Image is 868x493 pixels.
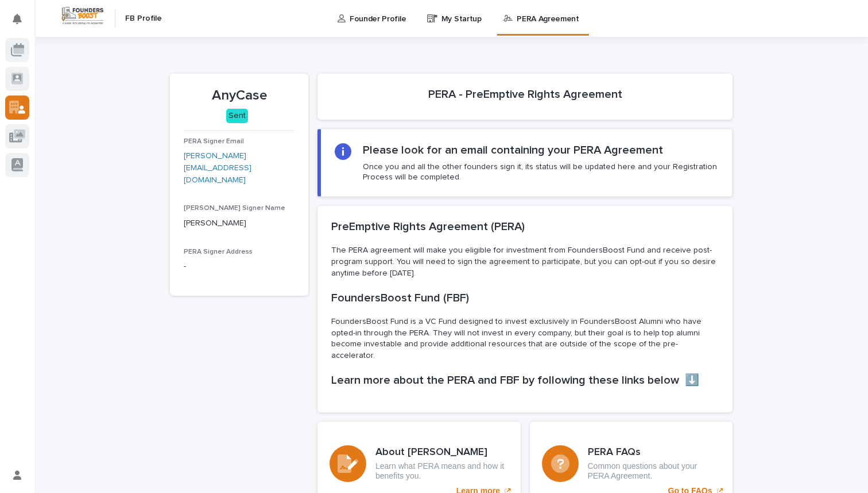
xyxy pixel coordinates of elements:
strong: Learn more about the PERA and FBF by following these links below ⬇️ [331,374,699,386]
h3: About [PERSON_NAME] [375,446,509,459]
p: FoundersBoost Fund is a VC Fund designed to invest exclusively in FoundersBoost Alumni who have o... [331,316,719,362]
span: PERA Signer Address [184,249,253,255]
span: [PERSON_NAME] Signer Name [184,205,285,212]
p: Common questions about your PERA Agreement. [588,461,721,481]
h2: Please look for an email containing your PERA Agreement [363,143,663,157]
p: Once you and all the other founders sign it, its status will be updated here and your Registratio... [363,162,718,182]
span: PERA Signer Email [184,138,244,145]
p: AnyCase [184,87,294,104]
strong: PreEmptive Rights Agreement (PERA) [331,221,525,232]
a: [PERSON_NAME][EMAIL_ADDRESS][DOMAIN_NAME] [184,152,251,184]
p: Learn what PERA means and how it benefits you. [375,461,509,481]
h2: FB Profile [125,14,162,24]
button: Notifications [5,7,29,31]
strong: FoundersBoost Fund (FBF) [331,292,469,304]
p: [PERSON_NAME] [184,217,294,230]
div: Notifications [14,14,29,32]
h2: PERA - PreEmptive Rights Agreement [428,87,622,101]
p: - [184,261,294,273]
h3: PERA FAQs [588,446,721,459]
img: Workspace Logo [60,5,105,26]
div: Sent [226,109,248,123]
p: The PERA agreement will make you eligible for investment from FoundersBoost Fund and receive post... [331,245,719,280]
